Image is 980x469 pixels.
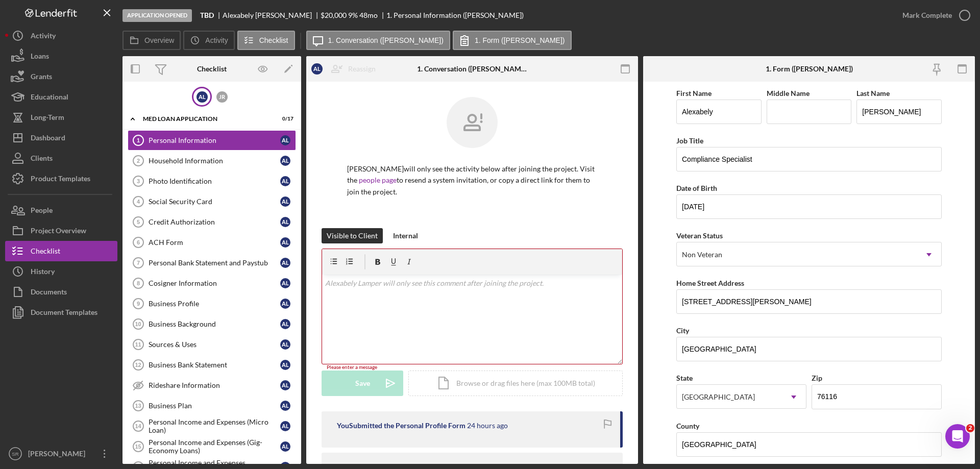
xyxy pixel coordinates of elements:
[137,260,140,266] tspan: 7
[31,302,97,325] div: Document Templates
[149,320,280,328] div: Business Background
[149,418,280,434] div: Personal Income and Expenses (Micro Loan)
[5,148,117,168] a: Clients
[128,232,296,253] a: 6ACH FormAL
[12,343,339,354] div: Did this answer your question?
[128,334,296,355] a: 11Sources & UsesAL
[5,200,117,220] button: People
[135,403,141,409] tspan: 13
[128,375,296,396] a: Rideshare InformationAL
[280,299,290,309] div: A L
[5,302,117,323] a: Document Templates
[144,36,174,44] label: Overview
[5,220,117,241] button: Project Overview
[194,353,209,374] span: 😃
[31,261,55,284] div: History
[7,4,26,23] button: go back
[128,273,296,293] a: 8Cosigner InformationAL
[393,228,418,243] div: Internal
[5,26,117,46] button: Activity
[966,424,974,432] span: 2
[280,258,290,268] div: A L
[676,136,703,145] label: Job Title
[128,151,296,171] a: 2Household InformationAL
[189,353,215,374] span: smiley reaction
[5,66,117,87] button: Grants
[128,171,296,191] a: 3Photo IdentificationAL
[31,107,64,130] div: Long-Term
[135,362,141,368] tspan: 12
[31,46,49,69] div: Loans
[259,36,288,44] label: Checklist
[280,176,290,186] div: A L
[149,300,280,308] div: Business Profile
[135,386,216,394] a: Open in help center
[149,402,280,410] div: Business Plan
[137,239,140,245] tspan: 6
[149,136,280,144] div: Personal Information
[31,200,53,223] div: People
[128,253,296,273] a: 7Personal Bank Statement and PaystubAL
[128,212,296,232] a: 5Credit AuthorizationAL
[348,11,358,19] div: 9 %
[359,176,397,184] a: people page
[280,339,290,350] div: A L
[128,191,296,212] a: 4Social Security CardAL
[183,31,234,50] button: Activity
[676,89,712,97] label: First Name
[766,65,853,73] div: 1. Form ([PERSON_NAME])
[137,301,140,307] tspan: 9
[122,31,181,50] button: Overview
[137,199,140,205] tspan: 4
[892,5,975,26] button: Mark Complete
[306,59,386,79] button: ALReassign
[149,438,280,455] div: Personal Income and Expenses (Gig-Economy Loans)
[197,91,208,103] div: A L
[812,374,822,382] label: Zip
[475,36,565,44] label: 1. Form ([PERSON_NAME])
[5,261,117,282] a: History
[143,116,268,122] div: MED Loan Application
[216,91,228,103] div: J R
[31,66,52,89] div: Grants
[5,87,117,107] button: Educational
[12,451,18,457] text: SR
[135,443,141,450] tspan: 15
[417,65,528,73] div: 1. Conversation ([PERSON_NAME])
[149,279,280,287] div: Cosigner Information
[135,341,141,348] tspan: 11
[5,443,117,464] button: SR[PERSON_NAME]
[280,441,290,452] div: A L
[945,424,970,449] iframe: Intercom live chat
[223,11,321,19] div: Alexabely [PERSON_NAME]
[205,36,228,44] label: Activity
[359,11,378,19] div: 48 mo
[326,4,345,22] div: Close
[5,128,117,148] button: Dashboard
[322,364,623,371] div: Please enter a message
[5,46,117,66] a: Loans
[137,219,140,225] tspan: 5
[5,107,117,128] a: Long-Term
[141,353,156,374] span: 😞
[347,163,597,198] p: [PERSON_NAME] will only see the activity below after joining the project. Visit the to resend a s...
[307,4,326,23] button: Collapse window
[149,381,280,389] div: Rideshare Information
[128,396,296,416] a: 13Business PlanAL
[5,282,117,302] button: Documents
[902,5,952,26] div: Mark Complete
[26,443,92,466] div: [PERSON_NAME]
[280,217,290,227] div: A L
[355,371,370,396] div: Save
[280,237,290,248] div: A L
[137,137,140,143] tspan: 1
[162,353,189,374] span: neutral face reaction
[467,422,508,430] time: 2025-10-13 19:25
[682,393,755,401] div: [GEOGRAPHIC_DATA]
[322,371,403,396] button: Save
[197,65,227,73] div: Checklist
[237,31,295,50] button: Checklist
